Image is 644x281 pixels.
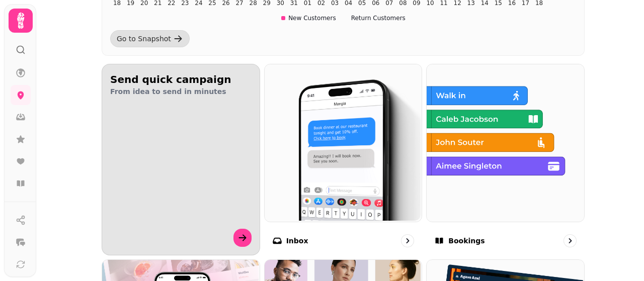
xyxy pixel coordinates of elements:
[110,72,252,86] h2: Send quick campaign
[264,64,423,255] a: InboxInbox
[426,64,585,255] a: BookingsBookings
[344,14,406,22] div: Return Customers
[426,63,583,221] img: Bookings
[448,236,485,246] p: Bookings
[286,236,308,246] p: Inbox
[565,236,575,246] svg: go to
[403,236,413,246] svg: go to
[110,30,190,47] a: Go to Snapshot
[281,14,336,22] div: New Customers
[102,64,260,255] button: Send quick campaignFrom idea to send in minutes
[117,34,171,44] div: Go to Snapshot
[264,63,421,221] img: Inbox
[110,86,252,97] p: From idea to send in minutes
